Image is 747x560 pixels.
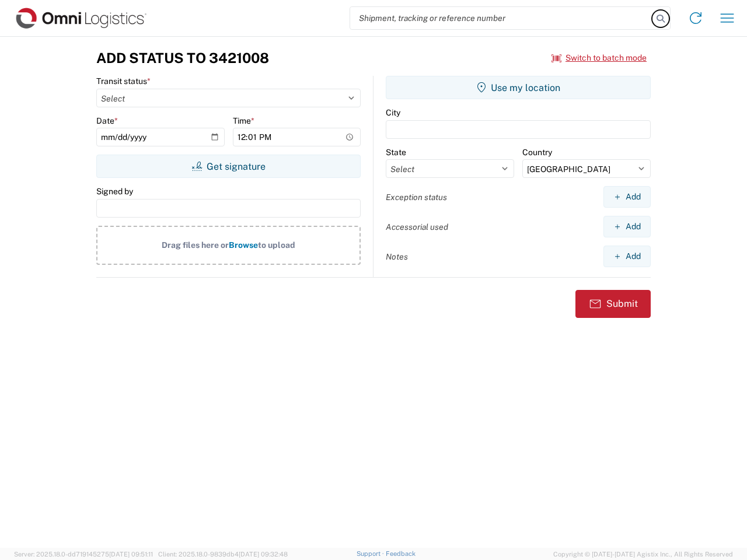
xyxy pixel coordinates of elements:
span: Browse [229,240,258,250]
label: Time [233,116,254,126]
button: Add [603,246,651,267]
a: Support [357,550,386,557]
label: City [386,107,400,118]
span: to upload [258,240,295,250]
span: [DATE] 09:32:48 [239,551,288,558]
a: Feedback [386,550,416,557]
label: Date [96,116,118,126]
h3: Add Status to 3421008 [96,50,269,66]
span: Client: 2025.18.0-9839db4 [158,551,288,558]
span: Drag files here or [162,240,229,250]
label: Transit status [96,76,151,86]
span: Server: 2025.18.0-dd719145275 [14,551,153,558]
span: [DATE] 09:51:11 [109,551,153,558]
label: Notes [386,251,408,262]
input: Shipment, tracking or reference number [350,7,652,29]
span: Copyright © [DATE]-[DATE] Agistix Inc., All Rights Reserved [553,549,733,559]
button: Add [603,216,651,237]
button: Use my location [386,76,651,99]
button: Submit [575,290,651,318]
label: Signed by [96,186,133,197]
label: Exception status [386,192,447,202]
label: Accessorial used [386,222,448,232]
button: Get signature [96,155,361,178]
button: Add [603,186,651,208]
button: Switch to batch mode [551,48,647,68]
label: Country [522,147,552,157]
label: State [386,147,406,157]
